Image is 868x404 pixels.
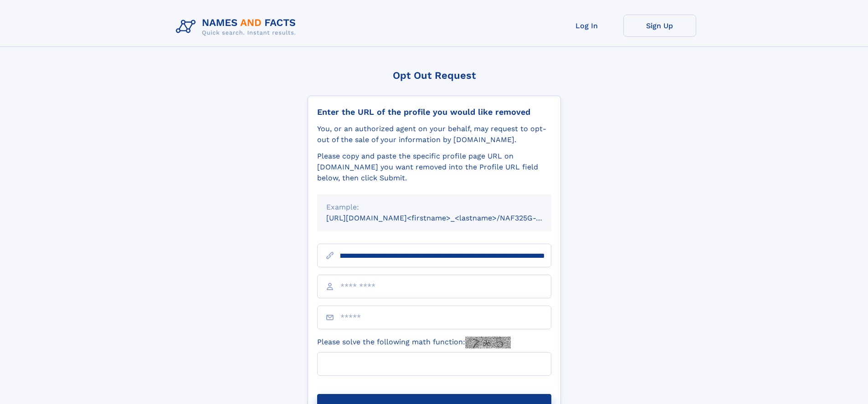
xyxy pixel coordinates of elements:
[317,123,551,145] div: You, or an authorized agent on your behalf, may request to opt-out of the sale of your informatio...
[308,70,561,81] div: Opt Out Request
[317,337,511,348] label: Please solve the following math function:
[326,202,542,213] div: Example:
[623,15,696,37] a: Sign Up
[317,151,551,184] div: Please copy and paste the specific profile page URL on [DOMAIN_NAME] you want removed into the Pr...
[172,15,303,39] img: Logo Names and Facts
[326,214,569,222] small: [URL][DOMAIN_NAME]<firstname>_<lastname>/NAF325G-xxxxxxxx
[317,107,551,117] div: Enter the URL of the profile you would like removed
[550,15,623,37] a: Log In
